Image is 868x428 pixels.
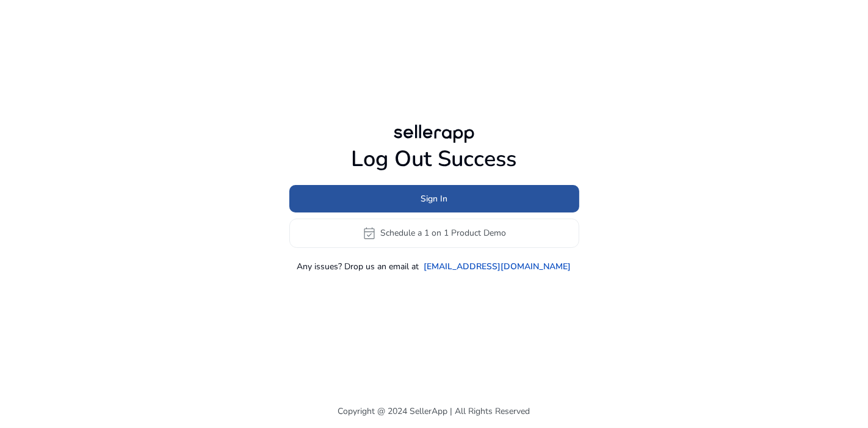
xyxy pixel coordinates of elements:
[362,226,377,241] span: event_available
[289,146,579,172] h1: Log Out Success
[421,192,447,205] span: Sign In
[289,185,579,212] button: Sign In
[289,219,579,248] button: event_availableSchedule a 1 on 1 Product Demo
[424,260,571,273] a: [EMAIL_ADDRESS][DOMAIN_NAME]
[297,260,419,273] p: Any issues? Drop us an email at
